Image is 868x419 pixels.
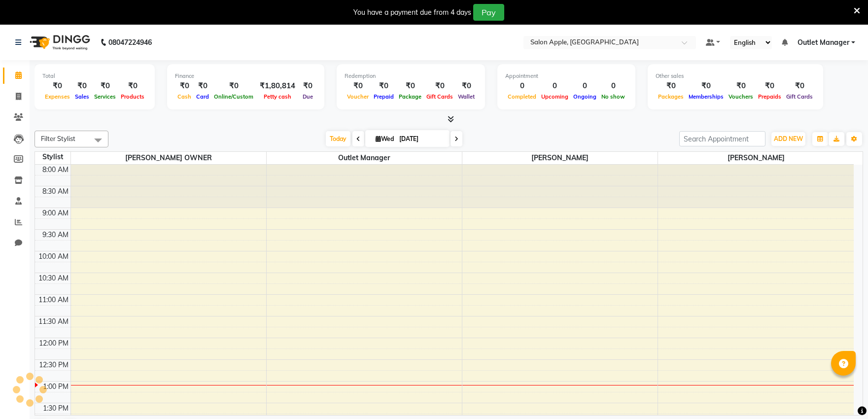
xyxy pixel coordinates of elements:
[756,80,784,92] div: ₹0
[194,80,211,92] div: ₹0
[539,93,571,100] span: Upcoming
[41,382,70,392] div: 1:00 PM
[36,251,70,262] div: 10:00 AM
[345,80,371,92] div: ₹0
[396,132,446,146] input: 2025-09-03
[784,80,815,92] div: ₹0
[25,29,93,56] img: logo
[656,80,686,92] div: ₹0
[726,80,756,92] div: ₹0
[42,80,72,92] div: ₹0
[118,80,147,92] div: ₹0
[658,152,854,164] span: [PERSON_NAME]
[71,152,266,164] span: [PERSON_NAME] OWNER
[686,93,726,100] span: Memberships
[41,135,75,142] span: Filter Stylist
[40,208,70,218] div: 9:00 AM
[175,80,194,92] div: ₹0
[175,72,316,80] div: Finance
[36,273,70,283] div: 10:30 AM
[35,152,70,162] div: Stylist
[371,80,396,92] div: ₹0
[261,93,294,100] span: Petty cash
[72,80,92,92] div: ₹0
[267,152,462,164] span: Outlet Manager
[37,338,70,349] div: 12:00 PM
[473,4,504,21] button: Pay
[798,37,849,48] span: Outlet Manager
[36,316,70,327] div: 11:30 AM
[679,131,765,146] input: Search Appointment
[505,80,539,92] div: 0
[299,80,316,92] div: ₹0
[118,93,147,100] span: Products
[455,93,477,100] span: Wallet
[345,72,477,80] div: Redemption
[656,72,815,80] div: Other sales
[599,93,627,100] span: No show
[256,80,299,92] div: ₹1,80,814
[396,80,424,92] div: ₹0
[41,403,70,414] div: 1:30 PM
[194,93,211,100] span: Card
[686,80,726,92] div: ₹0
[505,72,627,80] div: Appointment
[756,93,784,100] span: Prepaids
[300,93,315,100] span: Due
[211,93,256,100] span: Online/Custom
[599,80,627,92] div: 0
[784,93,815,100] span: Gift Cards
[92,93,118,100] span: Services
[571,80,599,92] div: 0
[72,93,92,100] span: Sales
[455,80,477,92] div: ₹0
[539,80,571,92] div: 0
[505,93,539,100] span: Completed
[42,72,147,80] div: Total
[36,295,70,305] div: 11:00 AM
[726,93,756,100] span: Vouchers
[211,80,256,92] div: ₹0
[40,186,70,197] div: 8:30 AM
[424,80,455,92] div: ₹0
[396,93,424,100] span: Package
[774,135,803,142] span: ADD NEW
[175,93,194,100] span: Cash
[771,132,805,146] button: ADD NEW
[353,7,471,18] div: You have a payment due from 4 days
[40,165,70,175] div: 8:00 AM
[42,93,72,100] span: Expenses
[40,230,70,240] div: 9:30 AM
[92,80,118,92] div: ₹0
[424,93,455,100] span: Gift Cards
[371,93,396,100] span: Prepaid
[462,152,658,164] span: [PERSON_NAME]
[108,29,152,56] b: 08047224946
[345,93,371,100] span: Voucher
[571,93,599,100] span: Ongoing
[326,131,350,146] span: Today
[656,93,686,100] span: Packages
[373,135,396,142] span: Wed
[37,360,70,370] div: 12:30 PM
